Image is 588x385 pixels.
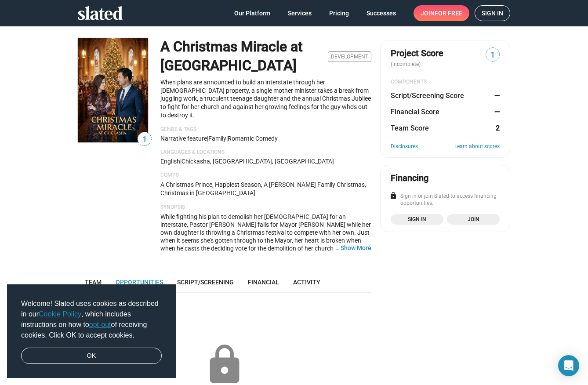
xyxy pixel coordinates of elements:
p: A Christmas Prince, Happiest Season, A [PERSON_NAME] Family Christmas, Christmas in [GEOGRAPHIC_D... [160,181,371,197]
div: COMPONENTS [391,79,500,86]
span: Join [452,215,494,224]
span: Activity [293,279,320,286]
p: Languages & Locations [160,149,371,156]
a: Services [281,5,319,21]
span: Development [328,51,371,62]
span: | [180,158,181,165]
span: Opportunities [116,279,163,286]
a: Our Platform [227,5,277,21]
span: Family [208,135,226,142]
a: Successes [359,5,403,21]
div: cookieconsent [7,284,176,378]
span: Team [85,279,102,286]
a: Sign in [391,214,443,225]
div: Financing [391,172,428,184]
a: Join [447,214,500,225]
dd: — [491,91,500,100]
p: Synopsis [160,204,371,211]
span: Our Platform [234,5,270,21]
span: (incomplete) [391,61,422,67]
span: Services [288,5,312,21]
p: Comps [160,172,371,179]
span: Project Score [391,47,443,59]
span: Romantic Comedy [228,135,278,142]
a: Opportunities [109,272,170,293]
p: Genre & Tags [160,126,371,133]
div: Open Intercom Messenger [558,355,579,376]
span: Successes [367,5,396,21]
a: Cookie Policy [39,310,81,318]
mat-icon: lock [389,192,397,200]
a: Learn about scores [454,143,500,150]
a: Team [78,272,109,293]
span: Sign in [396,215,438,224]
span: Narrative feature [160,135,207,142]
img: A Christmas Miracle at Chickasha [78,38,148,142]
span: Financial [248,279,279,286]
dt: Script/Screening Score [391,91,464,100]
span: | [207,135,208,142]
span: | [226,135,228,142]
span: 1 [486,49,499,61]
span: Sign in [482,6,503,21]
h1: A Christmas Miracle at [GEOGRAPHIC_DATA] [160,37,324,75]
a: dismiss cookie message [21,348,162,364]
dt: Team Score [391,123,429,133]
span: English [160,158,180,165]
a: opt-out [89,321,111,328]
a: Script/Screening [170,272,241,293]
a: Financial [241,272,286,293]
a: Sign in [475,5,510,21]
a: Disclosures [391,143,418,150]
span: Script/Screening [177,279,234,286]
dd: — [491,107,500,116]
span: Welcome! Slated uses cookies as described in our , which includes instructions on how to of recei... [21,298,162,341]
a: Activity [286,272,327,293]
span: 1 [138,134,151,145]
a: Joinfor free [414,5,469,21]
dd: 2 [491,123,500,133]
span: Join [421,5,462,21]
span: Pricing [329,5,349,21]
button: …Show More [341,244,371,252]
span: While fighting his plan to demolish her [DEMOGRAPHIC_DATA] for an interstate, Pastor [PERSON_NAME... [160,213,371,291]
a: Pricing [322,5,356,21]
span: … [331,244,341,252]
span: for free [435,5,462,21]
span: Chickasha, [GEOGRAPHIC_DATA], [GEOGRAPHIC_DATA] [181,158,334,165]
div: Sign in or join Slated to access financing opportunities. [391,193,500,207]
p: When plans are announced to build an interstate through her [DEMOGRAPHIC_DATA] property, a single... [160,78,371,119]
dt: Financial Score [391,107,439,116]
